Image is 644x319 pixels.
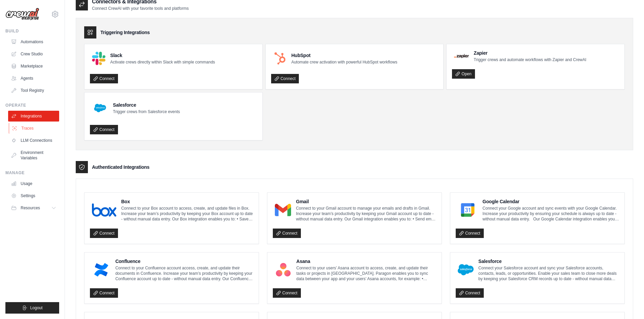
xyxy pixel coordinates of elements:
a: Marketplace [8,61,59,72]
h4: Gmail [296,198,436,205]
a: Crew Studio [8,49,59,59]
img: Asana Logo [275,263,292,276]
h4: Salesforce [113,102,180,108]
a: LLM Connections [8,135,59,146]
a: Connect [90,288,118,298]
a: Environment Variables [8,147,59,163]
img: Gmail Logo [275,203,291,217]
span: Logout [30,305,43,311]
a: Traces [9,123,60,134]
a: Connect [456,229,484,238]
a: Integrations [8,111,59,122]
p: Trigger crews and automate workflows with Zapier and CrewAI [474,57,586,62]
h4: Asana [296,258,436,265]
a: Open [452,69,475,79]
img: Slack Logo [92,52,105,65]
h3: Triggering Integrations [100,29,150,36]
p: Connect to your Box account to access, create, and update files in Box. Increase your team’s prod... [121,206,253,222]
p: Connect to your users’ Asana account to access, create, and update their tasks or projects in [GE... [296,265,436,282]
a: Connect [271,74,299,83]
h4: Zapier [474,50,586,56]
a: Connect [90,125,118,134]
img: Box Logo [92,203,116,217]
a: Connect [90,229,118,238]
a: Automations [8,36,59,47]
p: Connect your Google account and sync events with your Google Calendar. Increase your productivity... [482,206,619,222]
div: Build [5,28,59,34]
h4: Box [121,198,253,205]
a: Connect [273,288,301,298]
a: Tool Registry [8,85,59,96]
img: Zapier Logo [454,54,469,58]
h3: Authenticated Integrations [92,164,149,170]
button: Logout [5,302,59,314]
a: Settings [8,190,59,201]
p: Connect to your Confluence account access, create, and update their documents in Confluence. Incr... [115,265,253,282]
a: Connect [90,74,118,83]
a: Connect [456,288,484,298]
p: Activate crews directly within Slack with simple commands [110,59,215,65]
img: Google Calendar Logo [458,203,478,217]
button: Resources [8,203,59,213]
h4: HubSpot [291,52,397,59]
div: Manage [5,170,59,176]
a: Connect [273,229,301,238]
h4: Google Calendar [482,198,619,205]
h4: Confluence [115,258,253,265]
img: Salesforce Logo [92,100,108,116]
img: Salesforce Logo [458,263,474,276]
p: Connect CrewAI with your favorite tools and platforms [92,6,189,11]
img: Logo [5,8,39,21]
p: Trigger crews from Salesforce events [113,109,180,114]
span: Resources [21,205,40,211]
a: Usage [8,178,59,189]
img: HubSpot Logo [273,52,287,65]
div: Operate [5,103,59,108]
h4: Salesforce [478,258,619,265]
p: Connect your Salesforce account and sync your Salesforce accounts, contacts, leads, or opportunit... [478,265,619,282]
p: Connect to your Gmail account to manage your emails and drafts in Gmail. Increase your team’s pro... [296,206,436,222]
h4: Slack [110,52,215,59]
a: Agents [8,73,59,84]
img: Confluence Logo [92,263,111,276]
p: Automate crew activation with powerful HubSpot workflows [291,59,397,65]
